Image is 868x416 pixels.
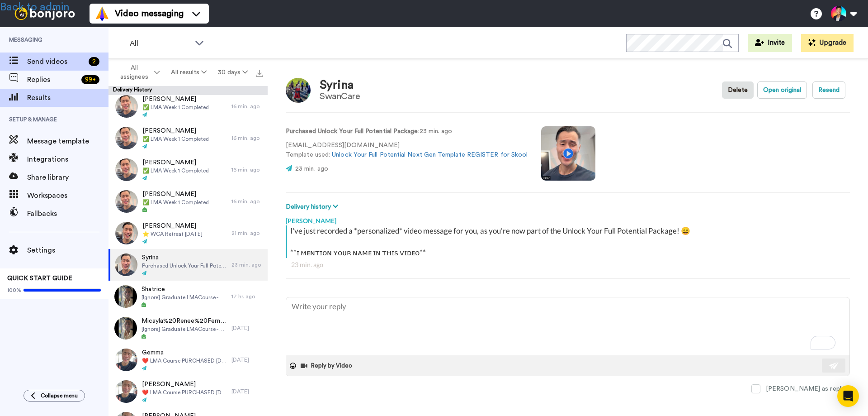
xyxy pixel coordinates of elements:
div: 16 min. ago [231,103,263,110]
button: All assignees [110,60,165,85]
div: 16 min. ago [231,134,263,142]
button: Export all results that match these filters now. [253,66,266,79]
div: [DATE] [231,325,263,332]
div: Delivery History [108,86,268,95]
span: Share library [27,172,108,183]
span: [PERSON_NAME] [142,380,227,389]
button: All results [165,64,212,81]
div: 23 min. ago [291,260,844,269]
a: Micayla%20Renee%20Fern Fern[Ignore] Graduate LMACourse - Send Fallback Video [DATE][DATE] [108,312,268,344]
span: [Ignore] Graduate LMACourse - Send Fallback Video [DATE] [142,325,227,333]
button: Invite [748,34,792,52]
span: Purchased Unlock Your Full Potential Package [142,262,227,269]
span: QUICK START GUIDE [7,275,72,282]
div: 16 min. ago [231,166,263,173]
span: ✅ LMA Week 1 Completed [142,135,209,143]
a: [PERSON_NAME]✅ LMA Week 1 Completed16 min. ago [108,154,268,186]
button: Delivery history [286,202,341,212]
span: ⭐️ WCA Retreat [DATE] [142,230,203,238]
img: vm-color.svg [95,6,109,21]
img: 74d1aacd-a3ce-40b4-8c16-2bf068e87ae9-thumb.jpg [115,222,138,244]
a: [PERSON_NAME]✅ LMA Week 1 Completed16 min. ago [108,186,268,217]
span: Results [27,92,108,103]
img: 16a0a626-f122-433a-9bf4-f14d4c49cd9d-thumb.jpg [115,190,138,213]
div: 2 [89,57,99,66]
a: [PERSON_NAME]❤️️ LMA Course PURCHASED [DATE] ❤️️[DATE] [108,376,268,407]
span: Message template [27,136,108,147]
img: send-white.svg [829,362,839,369]
div: 99 + [81,75,99,84]
div: Syrina [320,79,360,92]
span: Syrina [142,253,227,262]
div: 16 min. ago [231,198,263,205]
div: [PERSON_NAME] as replied [766,384,850,393]
div: 23 min. ago [231,261,263,268]
span: [PERSON_NAME] [142,126,209,135]
span: Collapse menu [41,392,78,399]
button: 30 days [212,64,253,81]
span: [PERSON_NAME] [142,221,203,230]
button: Resend [812,81,845,99]
a: Unlock Your Full Potential Next Gen Template REGISTER for Skool [332,152,528,158]
a: Shatrice[Ignore] Graduate LMACourse - Send Fallback Video [DATE]17 hr. ago [108,281,268,312]
span: ✅ LMA Week 1 Completed [142,167,209,174]
img: 16a0a626-f122-433a-9bf4-f14d4c49cd9d-thumb.jpg [115,95,138,118]
span: [Ignore] Graduate LMACourse - Send Fallback Video [DATE] [142,294,227,301]
img: dc5973bc-fdc6-4ddb-9ddd-6cad4b9d5530-thumb.jpg [114,285,137,308]
span: Send videos [27,56,85,67]
span: ✅ LMA Week 1 Completed [142,199,209,206]
div: SwanCare [320,91,360,101]
span: Integrations [27,154,108,165]
div: 21 min. ago [231,230,263,237]
a: [PERSON_NAME]⭐️ WCA Retreat [DATE]21 min. ago [108,217,268,249]
span: 23 min. ago [295,166,328,172]
img: b507618d-0814-47bf-9985-2b3e4bfc1930-thumb.jpg [115,380,137,403]
a: Gemma❤️️ LMA Course PURCHASED [DATE] ❤️️[DATE] [108,344,268,376]
img: 16a0a626-f122-433a-9bf4-f14d4c49cd9d-thumb.jpg [115,158,138,181]
span: [PERSON_NAME] [142,158,209,167]
span: All assignees [116,63,152,81]
img: dc5973bc-fdc6-4ddb-9ddd-6cad4b9d5530-thumb.jpg [114,317,137,339]
span: ❤️️ LMA Course PURCHASED [DATE] ❤️️ [142,389,227,396]
span: [PERSON_NAME] [142,190,209,199]
span: Workspaces [27,190,108,201]
img: Image of Syrina [286,78,311,103]
span: Settings [27,245,108,256]
button: Reply by Video [300,359,355,373]
span: 100% [7,287,21,294]
div: [DATE] [231,388,263,395]
img: export.svg [256,70,263,77]
img: 16a0a626-f122-433a-9bf4-f14d4c49cd9d-thumb.jpg [115,127,138,149]
button: Collapse menu [24,390,85,402]
textarea: To enrich screen reader interactions, please activate Accessibility in Grammarly extension settings [286,297,849,355]
span: Gemma [142,348,227,357]
p: [EMAIL_ADDRESS][DOMAIN_NAME] Template used: [286,141,528,160]
p: : 23 min. ago [286,127,528,136]
div: 17 hr. ago [231,293,263,300]
strong: Purchased Unlock Your Full Potential Package [286,128,418,134]
button: Delete [722,81,754,99]
span: [PERSON_NAME] [142,95,209,104]
a: [PERSON_NAME]✅ LMA Week 1 Completed16 min. ago [108,122,268,154]
span: ❤️️ LMA Course PURCHASED [DATE] ❤️️ [142,357,227,364]
div: [DATE] [231,356,263,363]
img: b507618d-0814-47bf-9985-2b3e4bfc1930-thumb.jpg [115,349,137,371]
div: Open Intercom Messenger [837,385,859,407]
span: Micayla%20Renee%20Fern Fern [142,316,227,325]
span: ✅ LMA Week 1 Completed [142,104,209,111]
div: [PERSON_NAME] [286,212,850,225]
button: Open original [757,81,807,99]
button: Upgrade [801,34,854,52]
div: I've just recorded a *personalized* video message for you, as you're now part of the Unlock Your ... [290,225,848,258]
span: Video messaging [115,7,184,20]
span: Replies [27,74,78,85]
a: SyrinaPurchased Unlock Your Full Potential Package23 min. ago [108,249,268,281]
span: Fallbacks [27,208,108,219]
span: All [130,38,190,49]
img: 047dd825-9163-4705-92fa-570013213a93-thumb.jpg [115,253,137,276]
span: Shatrice [142,285,227,294]
a: [PERSON_NAME]✅ LMA Week 1 Completed16 min. ago [108,91,268,122]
